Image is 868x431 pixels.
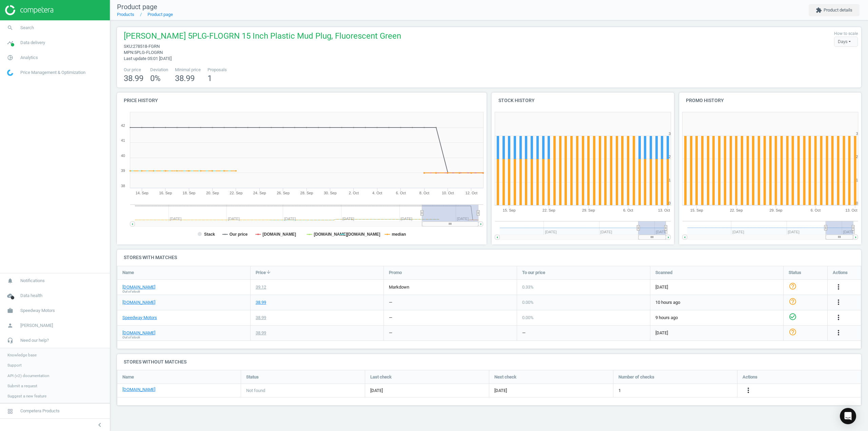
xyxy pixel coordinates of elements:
[7,383,37,389] span: Submit a request
[124,44,133,49] span: sku :
[20,408,60,414] span: Competera Products
[277,191,290,195] tspan: 26. Sep
[124,50,134,55] span: mpn :
[419,191,429,195] tspan: 8. Oct
[230,191,242,195] tspan: 22. Sep
[256,315,266,321] div: 38.99
[122,289,140,294] span: Out of stock
[20,55,38,61] span: Analytics
[834,31,858,37] label: How to scale
[121,154,125,158] text: 40
[266,269,271,275] i: arrow_downward
[347,232,380,237] tspan: [DOMAIN_NAME]
[122,270,134,276] span: Name
[230,232,248,237] tspan: Our price
[262,232,296,237] tspan: [DOMAIN_NAME]
[5,5,53,15] img: ajHJNr6hYgQAAAAASUVORK5CYII=
[122,330,155,336] a: [DOMAIN_NAME]
[133,44,160,49] span: 278518-FGRN
[789,313,797,321] i: check_circle_outline
[246,388,265,394] span: Not found
[256,284,266,290] div: 39.12
[396,191,406,195] tspan: 6. Oct
[789,328,797,336] i: help_outline
[655,270,672,276] span: Scanned
[4,319,17,332] i: person
[372,191,382,195] tspan: 4. Oct
[789,270,801,276] span: Status
[856,201,858,205] text: 0
[349,191,359,195] tspan: 2. Oct
[856,155,858,159] text: 2
[117,12,134,17] a: Products
[503,208,516,212] tspan: 15. Sep
[150,74,161,83] span: 0 %
[175,67,201,73] span: Minimal price
[4,51,17,64] i: pie_chart_outlined
[7,70,13,76] img: wGWNvw8QSZomAAAAABJRU5ErkJggg==
[522,300,534,305] span: 0.00 %
[811,208,821,212] tspan: 6. Oct
[122,374,134,380] span: Name
[658,208,670,212] tspan: 13. Oct
[7,363,22,368] span: Support
[834,329,843,337] i: more_vert
[669,155,671,159] text: 2
[389,330,392,336] div: —
[147,12,173,17] a: Product page
[117,3,157,11] span: Product page
[669,132,671,136] text: 3
[442,191,454,195] tspan: 10. Oct
[4,274,17,287] i: notifications
[618,388,621,394] span: 1
[789,297,797,306] i: help_outline
[124,67,143,73] span: Our price
[679,93,862,109] h4: Promo history
[122,387,155,393] a: [DOMAIN_NAME]
[834,283,843,291] i: more_vert
[4,334,17,347] i: headset_mic
[4,289,17,302] i: cloud_done
[690,208,703,212] tspan: 15. Sep
[833,270,848,276] span: Actions
[117,250,861,266] h4: Stores with matches
[494,374,516,380] span: Next check
[4,36,17,49] i: timeline
[117,93,487,109] h4: Price history
[744,386,752,394] i: more_vert
[492,93,674,109] h4: Stock history
[389,285,409,290] span: markdown
[175,74,195,83] span: 38.99
[522,315,534,320] span: 0.00 %
[183,191,196,195] tspan: 18. Sep
[256,270,266,276] span: Price
[7,373,49,378] span: API (v2) documentation
[669,178,671,182] text: 1
[121,184,125,188] text: 38
[669,201,671,205] text: 0
[834,329,843,337] button: more_vert
[656,230,668,234] tspan: [DATE]
[840,408,856,424] div: Open Intercom Messenger
[121,138,125,142] text: 41
[856,178,858,182] text: 1
[208,67,227,73] span: Proposals
[522,285,534,290] span: 0.33 %
[206,191,219,195] tspan: 20. Sep
[204,232,215,237] tspan: Stack
[324,191,337,195] tspan: 30. Sep
[522,270,545,276] span: To our price
[256,330,266,336] div: 38.99
[856,132,858,136] text: 3
[150,67,168,73] span: Deviation
[582,208,595,212] tspan: 29. Sep
[655,315,778,321] span: 9 hours ago
[623,208,633,212] tspan: 6. Oct
[389,270,402,276] span: Promo
[246,374,259,380] span: Status
[4,304,17,317] i: work
[159,191,172,195] tspan: 16. Sep
[4,21,17,34] i: search
[20,278,45,284] span: Notifications
[392,232,406,237] tspan: median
